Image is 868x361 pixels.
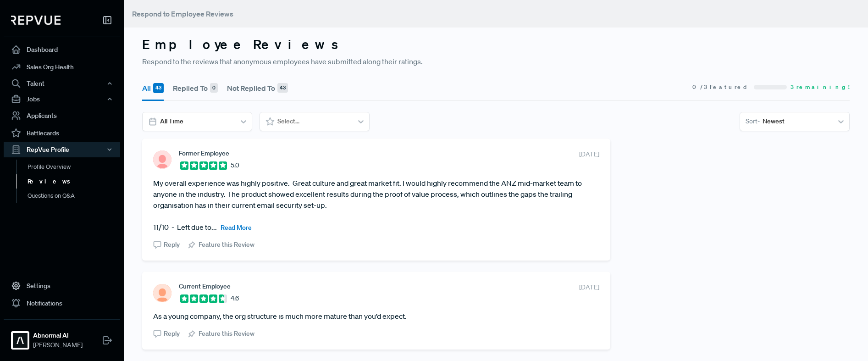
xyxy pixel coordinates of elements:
[16,160,133,174] a: Profile Overview
[210,83,218,93] div: 0
[4,58,120,76] a: Sales Org Health
[579,283,599,292] span: [DATE]
[4,294,120,312] a: Notifications
[16,174,133,189] a: Reviews
[231,161,239,170] span: 5.0
[4,277,120,294] a: Settings
[173,75,218,101] button: Replied To 0
[4,142,120,157] button: RepVue Profile
[692,83,750,91] span: 0 / 3 Featured
[579,150,599,159] span: [DATE]
[179,150,229,157] span: Former Employee
[4,319,120,354] a: Abnormal AIAbnormal AI[PERSON_NAME]
[33,340,83,350] span: [PERSON_NAME]
[4,41,120,58] a: Dashboard
[4,107,120,124] a: Applicants
[153,83,164,93] div: 43
[164,329,180,339] span: Reply
[153,178,599,233] article: My overall experience was highly positive. Great culture and great market fit. I would highly rec...
[132,9,233,18] span: Respond to Employee Reviews
[227,75,288,101] button: Not Replied To 43
[142,56,850,67] p: Respond to the reviews that anonymous employees have submitted along their ratings.
[791,83,850,91] span: 3 remaining!
[221,223,252,232] span: Read More
[179,283,231,290] span: Current Employee
[33,331,83,340] strong: Abnormal AI
[153,311,599,322] article: As a young company, the org structure is much more mature than you’d expect.
[4,124,120,142] a: Battlecards
[13,333,28,348] img: Abnormal AI
[4,76,120,91] button: Talent
[142,75,164,101] button: All 43
[199,240,254,250] span: Feature this Review
[4,91,120,107] button: Jobs
[16,189,133,203] a: Questions on Q&A
[164,240,180,250] span: Reply
[277,83,288,93] div: 43
[11,16,61,25] img: RepVue
[142,37,850,52] h3: Employee Reviews
[231,294,239,303] span: 4.6
[199,329,254,339] span: Feature this Review
[746,117,760,126] span: Sort -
